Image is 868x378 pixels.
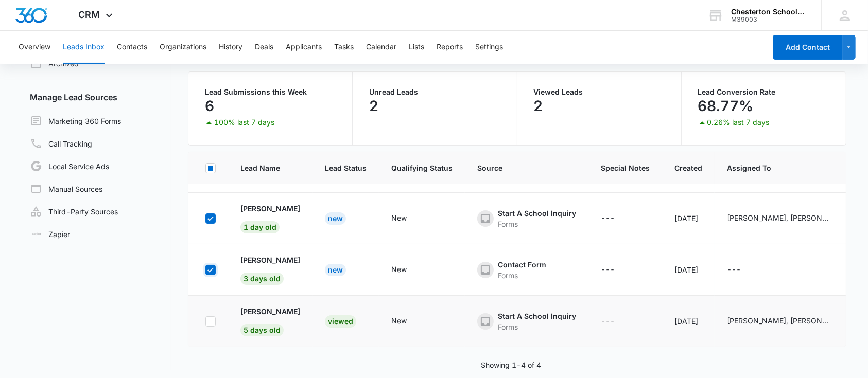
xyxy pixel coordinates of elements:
[601,315,633,328] div: - - Select to Edit Field
[30,57,79,69] a: Archived
[698,88,829,96] p: Lead Conversion Rate
[731,16,806,23] div: account id
[369,88,500,96] p: Unread Leads
[240,163,300,173] span: Lead Name
[437,31,463,64] button: Reports
[498,321,576,332] div: Forms
[240,255,300,283] a: [PERSON_NAME]3 days old
[727,315,848,328] div: - - Select to Edit Field
[674,163,702,173] span: Created
[240,273,284,285] span: 3 days old
[498,259,546,270] div: Contact Form
[325,317,356,326] a: Viewed
[498,219,576,229] div: Forms
[30,205,118,218] a: Third-Party Sources
[325,264,346,276] div: New
[727,264,741,276] div: ---
[30,183,102,195] a: Manual Sources
[240,306,300,334] a: [PERSON_NAME]5 days old
[240,324,284,336] span: 5 days old
[534,88,665,96] p: Viewed Leads
[240,255,300,265] p: [PERSON_NAME]
[30,137,92,150] a: Call Tracking
[727,163,848,173] span: Assigned To
[409,31,424,64] button: Lists
[240,203,300,231] a: [PERSON_NAME]1 day old
[674,213,702,224] div: [DATE]
[79,9,100,20] span: CRM
[369,98,378,114] p: 2
[325,212,346,225] div: New
[601,264,633,276] div: - - Select to Edit Field
[391,212,425,225] div: - - Select to Edit Field
[534,98,543,114] p: 2
[391,315,407,326] div: New
[30,115,121,127] a: Marketing 360 Forms
[325,214,346,223] a: New
[240,203,300,214] p: [PERSON_NAME]
[19,31,50,64] button: Overview
[391,264,425,276] div: - - Select to Edit Field
[498,270,546,281] div: Forms
[727,264,759,276] div: - - Select to Edit Field
[391,212,407,223] div: New
[674,316,702,327] div: [DATE]
[391,163,453,173] span: Qualifying Status
[601,315,615,328] div: ---
[325,265,346,274] a: New
[205,88,336,96] p: Lead Submissions this Week
[731,8,806,16] div: account name
[674,264,702,275] div: [DATE]
[475,31,503,64] button: Settings
[698,98,754,114] p: 68.77%
[601,163,650,173] span: Special Notes
[391,315,425,328] div: - - Select to Edit Field
[205,98,214,114] p: 6
[219,31,242,64] button: History
[325,315,356,328] div: Viewed
[727,315,830,326] div: [PERSON_NAME], [PERSON_NAME]
[240,306,300,317] p: [PERSON_NAME]
[30,229,70,240] a: Zapier
[477,163,576,173] span: Source
[160,31,206,64] button: Organizations
[481,359,541,370] p: Showing 1-4 of 4
[601,212,633,225] div: - - Select to Edit Field
[498,208,576,219] div: Start A School Inquiry
[240,221,280,233] span: 1 day old
[63,31,105,64] button: Leads Inbox
[773,35,842,60] button: Add Contact
[391,264,407,275] div: New
[601,264,615,276] div: ---
[366,31,396,64] button: Calendar
[498,311,576,321] div: Start A School Inquiry
[30,160,109,172] a: Local Service Ads
[707,119,770,126] p: 0.26% last 7 days
[255,31,273,64] button: Deals
[601,212,615,225] div: ---
[334,31,354,64] button: Tasks
[22,91,171,103] h3: Manage Lead Sources
[325,163,367,173] span: Lead Status
[117,31,147,64] button: Contacts
[727,212,830,223] div: [PERSON_NAME], [PERSON_NAME]
[286,31,322,64] button: Applicants
[727,212,848,225] div: - - Select to Edit Field
[214,119,274,126] p: 100% last 7 days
